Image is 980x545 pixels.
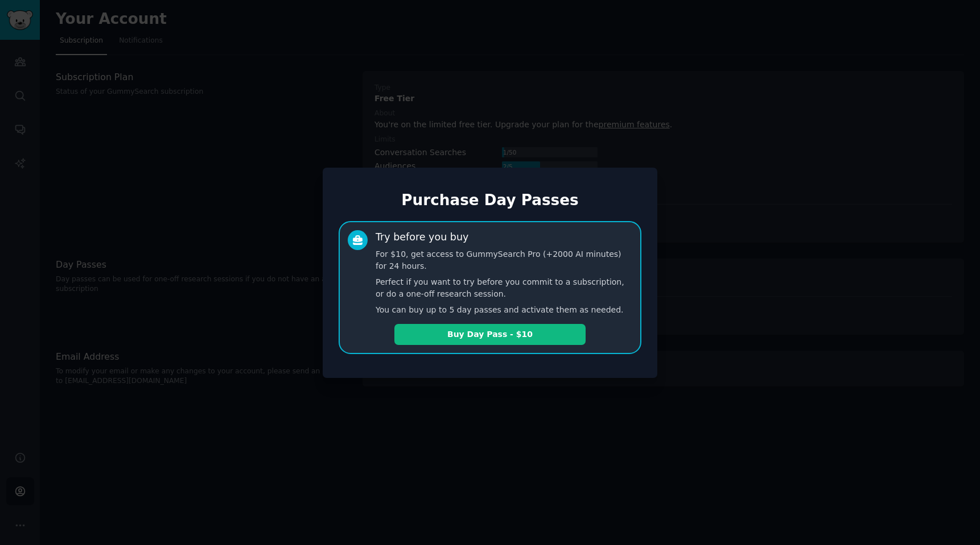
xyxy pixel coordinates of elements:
[376,230,468,244] div: Try before you buy
[376,248,632,272] p: For $10, get access to GummySearch Pro (+2000 AI minutes) for 24 hours.
[376,276,632,300] p: Perfect if you want to try before you commit to a subscription, or do a one-off research session.
[376,304,632,316] p: You can buy up to 5 day passes and activate them as needed.
[394,324,586,345] button: Buy Day Pass - $10
[339,192,641,210] h1: Purchase Day Passes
